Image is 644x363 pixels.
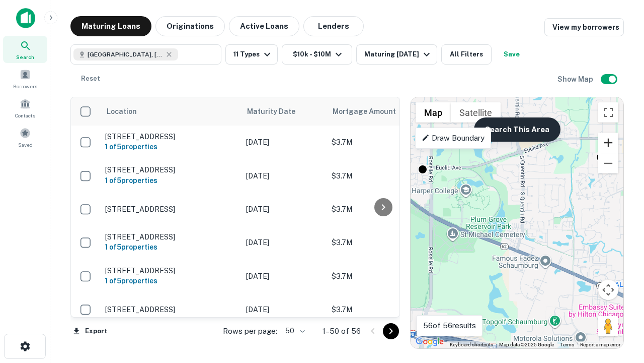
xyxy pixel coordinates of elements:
button: 11 Types [225,44,278,65]
span: Search [16,53,34,61]
span: Saved [18,141,33,149]
p: [STREET_ADDRESS] [105,266,236,275]
p: [DATE] [246,237,321,248]
p: [STREET_ADDRESS] [105,232,236,241]
p: [DATE] [246,204,321,215]
h6: 1 of 5 properties [105,175,236,186]
button: Show street map [416,102,451,123]
a: View my borrowers [544,18,624,36]
p: [STREET_ADDRESS] [105,305,236,314]
a: Search [3,36,47,63]
button: Map camera controls [598,280,618,300]
p: $3.7M [332,271,432,282]
p: [DATE] [246,271,321,282]
span: Mortgage Amount [333,105,409,117]
div: 50 [281,324,306,338]
a: Borrowers [3,65,47,92]
p: 56 of 56 results [423,320,476,332]
button: Reset [74,69,107,89]
button: Export [70,324,110,339]
div: 0 0 [411,97,623,348]
button: Search This Area [474,117,560,142]
p: $3.7M [332,204,432,215]
img: Google [413,335,446,348]
a: Contacts [3,94,47,122]
img: capitalize-icon.png [16,8,35,28]
button: Maturing Loans [70,16,151,36]
span: Contacts [15,111,35,119]
h6: 1 of 5 properties [105,241,236,253]
a: Saved [3,124,47,151]
p: $3.7M [332,137,432,148]
button: Toggle fullscreen view [598,102,618,123]
h6: Show Map [557,74,595,85]
p: [DATE] [246,304,321,315]
p: $3.7M [332,170,432,181]
p: $3.7M [332,237,432,248]
p: Rows per page: [223,325,277,337]
a: Terms (opens in new tab) [560,342,574,347]
button: Zoom in [598,133,618,153]
p: [DATE] [246,170,321,181]
p: Draw Boundary [422,132,485,144]
button: Originations [155,16,225,36]
th: Mortgage Amount [327,97,437,126]
th: Location [100,97,241,126]
p: $3.7M [332,304,432,315]
p: 1–50 of 56 [323,325,361,337]
p: [DATE] [246,137,321,148]
p: [STREET_ADDRESS] [105,205,236,214]
span: [GEOGRAPHIC_DATA], [GEOGRAPHIC_DATA] [88,50,163,59]
button: Save your search to get updates of matches that match your search criteria. [496,44,528,65]
p: [STREET_ADDRESS] [105,132,236,141]
button: $10k - $10M [282,44,352,65]
button: Zoom out [598,153,618,173]
div: Maturing [DATE] [364,48,433,60]
button: Go to next page [383,323,399,339]
button: All Filters [441,44,492,65]
span: Map data ©2025 Google [499,342,554,347]
button: Maturing [DATE] [356,44,437,65]
h6: 1 of 5 properties [105,275,236,286]
button: Show satellite imagery [451,102,501,123]
a: Report a map error [580,342,620,347]
span: Location [106,105,137,117]
p: [STREET_ADDRESS] [105,165,236,174]
h6: 1 of 5 properties [105,141,236,152]
th: Maturity Date [241,97,327,126]
button: Lenders [303,16,364,36]
a: Open this area in Google Maps (opens a new window) [413,335,446,348]
span: Borrowers [13,82,37,90]
span: Maturity Date [247,105,308,117]
button: Keyboard shortcuts [450,341,493,348]
button: Active Loans [229,16,299,36]
iframe: Chat Widget [594,282,644,331]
